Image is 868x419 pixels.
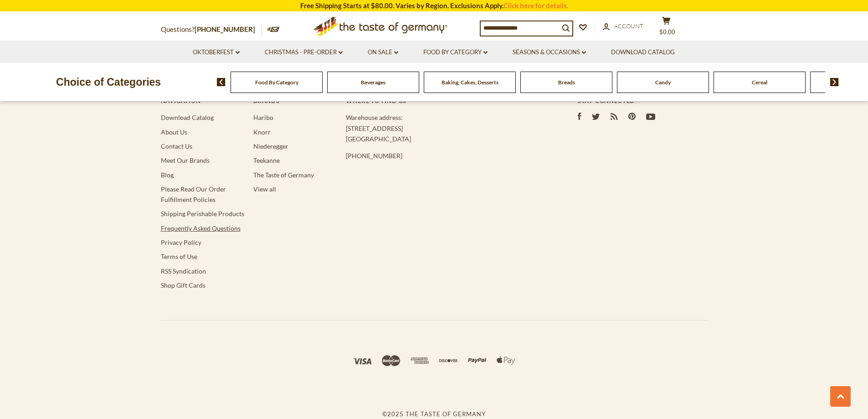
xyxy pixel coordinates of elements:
[442,79,498,86] a: Baking, Cakes, Desserts
[161,142,192,150] a: Contact Us
[161,224,241,232] a: Frequently Asked Questions
[346,112,541,144] p: Warehouse address: [STREET_ADDRESS] [GEOGRAPHIC_DATA]
[161,128,187,136] a: About Us
[161,171,174,179] a: Blog
[614,22,643,30] span: Account
[253,142,288,150] a: Niederegger
[253,114,273,121] a: Haribo
[611,47,675,57] a: Download Catalog
[195,25,255,33] a: [PHONE_NUMBER]
[655,79,671,86] a: Candy
[513,47,586,57] a: Seasons & Occasions
[161,253,197,260] a: Terms of Use
[346,150,541,161] p: [PHONE_NUMBER]
[752,79,767,86] a: Cereal
[368,47,398,57] a: On Sale
[603,21,643,31] a: Account
[255,79,298,86] a: Food By Category
[161,185,226,203] a: Please Read Our Order Fulfillment Policies
[161,24,262,36] p: Questions?
[217,78,226,86] img: previous arrow
[161,114,214,121] a: Download Catalog
[361,79,385,86] a: Beverages
[423,47,488,57] a: Food By Category
[659,28,675,36] span: $0.00
[161,281,205,289] a: Shop Gift Cards
[653,16,680,39] button: $0.00
[558,79,575,86] a: Breads
[503,1,568,10] a: Click here for details.
[161,238,201,246] a: Privacy Policy
[161,210,244,217] a: Shipping Perishable Products
[253,171,314,179] a: The Taste of Germany
[253,128,271,136] a: Knorr
[265,47,343,57] a: Christmas - PRE-ORDER
[161,156,210,164] a: Meet Our Brands
[830,78,839,86] img: next arrow
[253,156,280,164] a: Teekanne
[161,267,206,275] a: RSS Syndication
[253,185,276,193] a: View all
[193,47,240,57] a: Oktoberfest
